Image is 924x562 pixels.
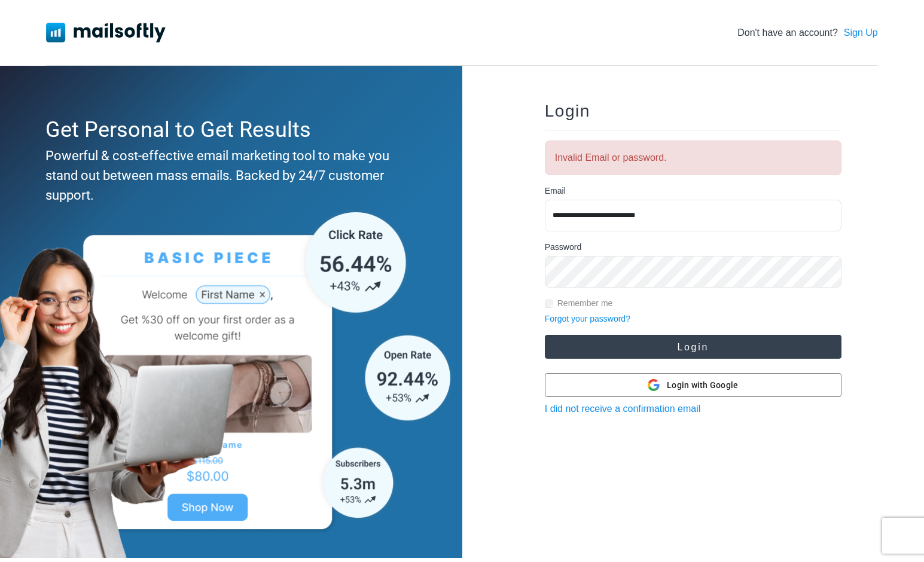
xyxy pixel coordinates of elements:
div: Powerful & cost-effective email marketing tool to make you stand out between mass emails. Backed ... [45,146,410,205]
span: Login [545,102,590,120]
div: Get Personal to Get Results [45,114,410,146]
span: Login with Google [667,379,738,392]
button: Login with Google [545,373,841,397]
a: Forgot your password? [545,314,630,323]
label: Password [545,241,581,253]
a: I did not receive a confirmation email [545,404,701,414]
label: Remember me [557,297,613,310]
a: Sign Up [844,26,878,40]
button: Login [545,335,841,359]
div: Invalid Email or password. [545,140,841,175]
img: Mailsoftly [46,23,166,42]
div: Don't have an account? [737,26,878,40]
label: Email [545,185,566,197]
